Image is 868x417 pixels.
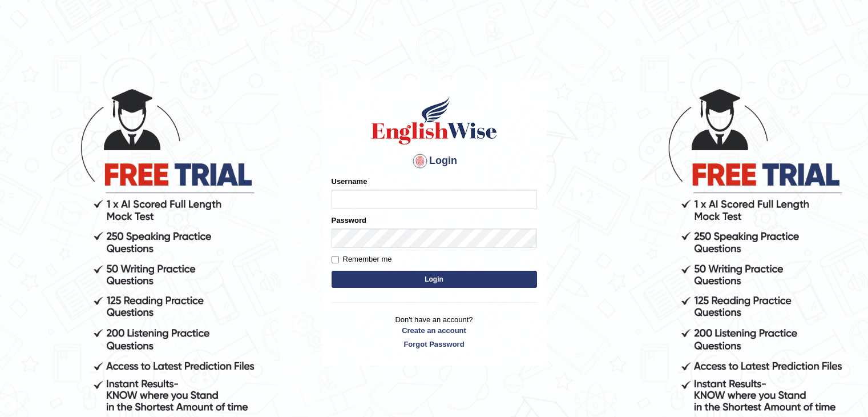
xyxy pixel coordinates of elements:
button: Login [332,271,537,288]
input: Remember me [332,256,339,263]
label: Username [332,176,368,187]
label: Password [332,215,366,226]
p: Don't have an account? [332,314,537,350]
a: Forgot Password [332,339,537,350]
h4: Login [332,152,537,170]
label: Remember me [332,254,392,265]
img: Logo of English Wise sign in for intelligent practice with AI [369,95,499,146]
a: Create an account [332,325,537,336]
